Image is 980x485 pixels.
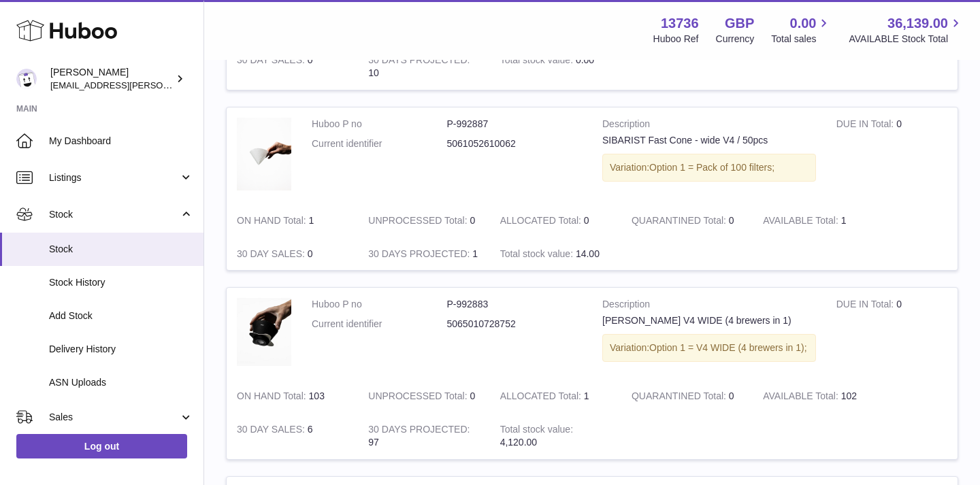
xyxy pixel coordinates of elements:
strong: Total stock value [500,248,576,263]
td: 0 [358,204,489,237]
td: 0 [826,107,958,204]
dd: 5061052610062 [447,137,583,150]
td: 102 [753,380,884,413]
td: 0 [490,204,621,237]
td: 6 [227,413,358,459]
div: [PERSON_NAME] [50,66,173,92]
strong: Total stock value [500,424,573,438]
img: product image [237,298,291,366]
span: Add Stock [49,310,193,322]
span: 0.00 [576,54,594,65]
td: 10 [358,44,489,90]
span: ASN Uploads [49,376,193,389]
span: Listings [49,171,179,184]
strong: Description [602,298,816,314]
strong: ON HAND Total [237,215,309,229]
span: Stock [49,243,193,256]
dt: Current identifier [312,318,447,331]
img: horia@orea.uk [16,69,37,89]
strong: AVAILABLE Total [763,390,840,405]
div: SIBARIST Fast Cone - wide V4 / 50pcs [602,134,816,147]
strong: UNPROCESSED Total [368,215,470,229]
td: 0 [826,288,958,379]
div: [PERSON_NAME] V4 WIDE (4 brewers in 1) [602,314,816,327]
td: 1 [358,237,489,271]
td: 1 [753,204,884,237]
div: Currency [716,33,755,46]
strong: GBP [725,14,754,33]
span: 36,139.00 [887,14,948,33]
strong: ALLOCATED Total [500,390,584,405]
span: Stock [49,208,179,221]
div: Huboo Ref [653,33,699,46]
span: AVAILABLE Stock Total [849,33,964,46]
strong: ON HAND Total [237,390,309,405]
span: My Dashboard [49,135,193,148]
dd: P-992887 [447,118,583,131]
dt: Huboo P no [312,298,447,311]
strong: 30 DAYS PROJECTED [368,248,472,263]
span: [EMAIL_ADDRESS][PERSON_NAME][DOMAIN_NAME] [50,80,273,90]
td: 103 [227,380,358,413]
td: 1 [490,380,621,413]
span: Stock History [49,276,193,289]
a: 0.00 Total sales [771,14,832,46]
span: 14.00 [576,248,600,259]
div: Variation: [602,334,816,362]
a: 36,139.00 AVAILABLE Stock Total [849,14,964,46]
strong: QUARANTINED Total [632,215,729,229]
a: Log out [16,434,187,458]
dt: Huboo P no [312,118,447,131]
td: 1 [227,204,358,237]
img: product image [237,118,291,190]
strong: DUE IN Total [836,299,896,313]
strong: 30 DAY SALES [237,424,308,438]
strong: ALLOCATED Total [500,215,584,229]
dt: Current identifier [312,137,447,150]
strong: 30 DAY SALES [237,248,308,263]
td: 0 [227,44,358,90]
strong: 30 DAY SALES [237,54,308,69]
strong: AVAILABLE Total [763,215,840,229]
span: 4,120.00 [500,437,538,448]
td: 0 [227,237,358,271]
span: 0.00 [790,14,817,33]
span: 0 [729,390,734,401]
span: 0 [729,215,734,226]
span: Option 1 = Pack of 100 filters; [649,162,774,173]
td: 0 [358,380,489,413]
div: Variation: [602,154,816,182]
td: 97 [358,413,489,459]
span: Sales [49,411,179,424]
strong: QUARANTINED Total [632,390,729,405]
dd: 5065010728752 [447,318,583,331]
span: Option 1 = V4 WIDE (4 brewers in 1); [649,342,806,353]
span: Delivery History [49,343,193,356]
strong: 30 DAYS PROJECTED [368,54,470,69]
dd: P-992883 [447,298,583,311]
span: Total sales [771,33,832,46]
strong: 13736 [661,14,699,33]
strong: Total stock value [500,54,576,69]
strong: UNPROCESSED Total [368,390,470,405]
strong: 30 DAYS PROJECTED [368,424,470,438]
strong: Description [602,118,816,134]
strong: DUE IN Total [836,118,896,133]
